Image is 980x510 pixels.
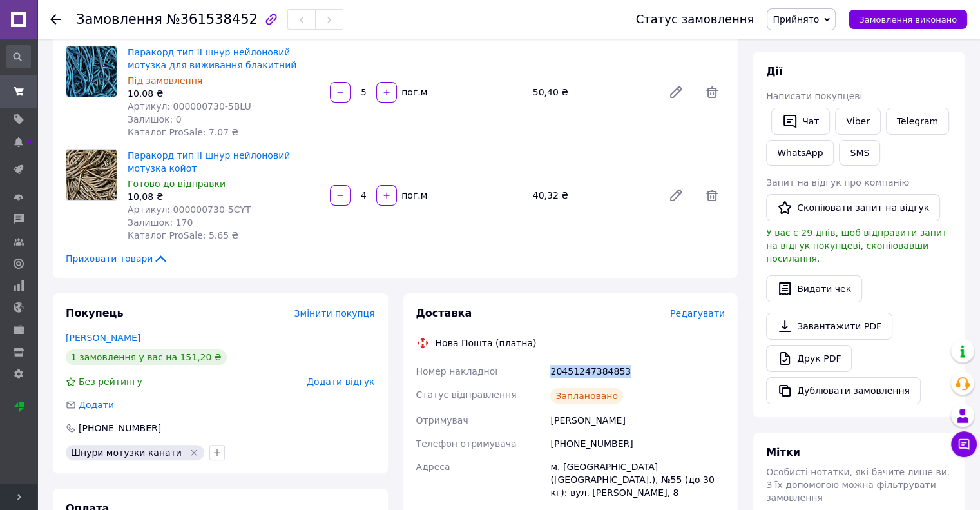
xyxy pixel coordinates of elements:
[128,114,182,124] span: Залишок: 0
[166,12,258,27] span: №361538452
[771,108,830,135] button: Чат
[66,349,227,365] div: 1 замовлення у вас на 151,20 ₴
[398,189,428,202] div: пог.м
[76,12,162,27] span: Замовлення
[548,409,727,432] div: [PERSON_NAME]
[849,10,967,29] button: Замовлення виконано
[294,308,375,319] span: Змінити покупця
[528,83,658,101] div: 50,40 ₴
[128,101,251,112] span: Артикул: 000000730-5BLU
[663,182,689,208] a: Редагувати
[128,47,296,70] a: Паракорд тип II шнур нейлоновий мотузка для виживання блакитний
[550,388,623,404] div: Заплановано
[766,65,782,77] span: Дії
[79,377,142,387] span: Без рейтингу
[128,127,238,137] span: Каталог ProSale: 7.07 ₴
[766,91,862,101] span: Написати покупцеві
[128,87,320,100] div: 10,08 ₴
[766,313,892,340] a: Завантажити PDF
[66,150,117,200] img: Паракорд тип ІІ шнур нейлоновий мотузка койот
[766,228,947,264] span: У вас є 29 днів, щоб відправити запит на відгук покупцеві, скопіювавши посилання.
[66,252,168,265] span: Приховати товари
[432,337,540,349] div: Нова Пошта (платна)
[766,467,950,503] span: Особисті нотатки, які бачите лише ви. З їх допомогою можна фільтрувати замовлення
[835,108,880,135] a: Viber
[128,75,202,86] span: Під замовлення
[128,217,193,228] span: Залишок: 170
[766,140,834,166] a: WhatsApp
[416,438,517,449] span: Телефон отримувача
[77,422,162,435] div: [PHONE_NUMBER]
[79,400,114,410] span: Додати
[128,190,320,203] div: 10,08 ₴
[128,230,238,240] span: Каталог ProSale: 5.65 ₴
[128,150,290,173] a: Паракорд тип ІІ шнур нейлоновий мотузка койот
[189,447,199,458] svg: Видалити мітку
[839,140,880,166] button: SMS
[766,377,921,404] button: Дублювати замовлення
[636,13,754,26] div: Статус замовлення
[886,108,949,135] a: Telegram
[663,79,689,105] a: Редагувати
[416,366,498,377] span: Номер накладної
[766,177,909,188] span: Запит на відгук про компанію
[416,307,472,319] span: Доставка
[307,377,374,387] span: Додати відгук
[766,446,800,458] span: Мітки
[548,360,727,383] div: 20451247384853
[66,46,117,97] img: Паракорд тип II шнур нейлоновий мотузка для виживання блакитний
[766,194,940,221] button: Скопіювати запит на відгук
[951,431,977,457] button: Чат з покупцем
[71,447,182,458] span: Шнури мотузки канати
[699,182,725,208] span: Видалити
[416,462,450,472] span: Адреса
[50,13,61,26] div: Повернутися назад
[859,15,957,25] span: Замовлення виконано
[398,86,428,99] div: пог.м
[670,308,725,319] span: Редагувати
[528,186,658,204] div: 40,32 ₴
[128,179,226,189] span: Готово до відправки
[416,389,517,400] span: Статус відправлення
[548,432,727,455] div: [PHONE_NUMBER]
[766,345,852,372] a: Друк PDF
[416,415,468,426] span: Отримувач
[66,307,124,319] span: Покупець
[548,455,727,504] div: м. [GEOGRAPHIC_DATA] ([GEOGRAPHIC_DATA].), №55 (до 30 кг): вул. [PERSON_NAME], 8
[699,79,725,105] span: Видалити
[773,14,819,25] span: Прийнято
[66,333,140,343] a: [PERSON_NAME]
[128,204,251,215] span: Артикул: 000000730-5CYT
[766,275,862,302] button: Видати чек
